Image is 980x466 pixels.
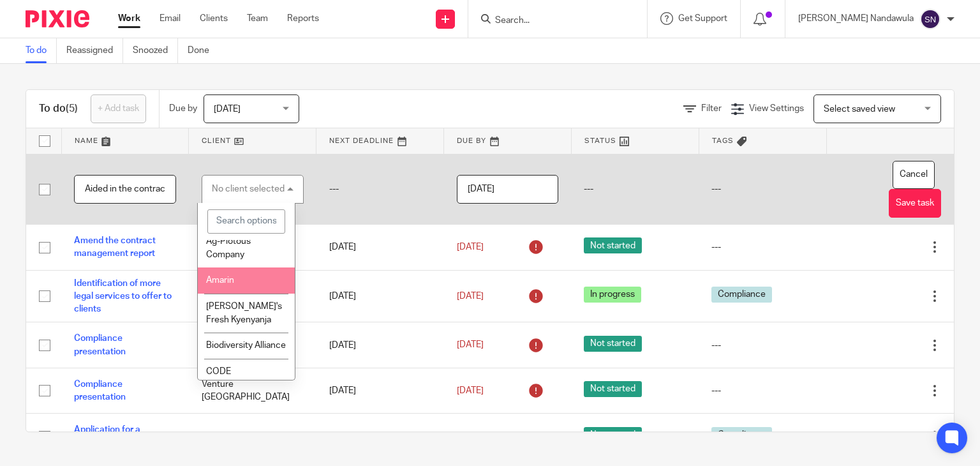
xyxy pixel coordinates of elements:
[920,9,940,29] img: svg%3E
[206,302,282,324] span: [PERSON_NAME]'s Fresh Kyenyanja
[824,105,895,114] span: Select saved view
[212,184,285,193] div: No client selected
[711,339,813,352] div: ---
[893,161,935,190] button: Cancel
[457,292,484,301] span: [DATE]
[699,154,826,225] td: ---
[247,12,268,25] a: Team
[74,175,176,204] input: Task name
[711,241,813,253] div: ---
[678,14,727,23] span: Get Support
[206,237,251,259] span: Ag-Plotous Company
[701,104,722,113] span: Filter
[160,12,181,25] a: Email
[494,15,609,27] input: Search
[712,137,734,144] span: Tags
[74,236,156,258] a: Amend the contract management report
[188,38,219,63] a: Done
[26,10,89,27] img: Pixie
[39,102,78,116] h1: To do
[189,270,316,322] td: Amarin
[316,154,444,225] td: ---
[316,322,444,368] td: [DATE]
[316,270,444,322] td: [DATE]
[584,381,642,397] span: Not started
[118,12,140,25] a: Work
[316,414,444,459] td: [DATE]
[207,209,285,234] input: Search options...
[74,425,140,447] a: Application for a trademark
[711,384,813,397] div: ---
[189,414,316,459] td: KII Impact
[798,12,914,25] p: [PERSON_NAME] Nandawula
[457,386,484,395] span: [DATE]
[74,380,126,402] a: Compliance presentation
[287,12,319,25] a: Reports
[74,334,126,356] a: Compliance presentation
[91,94,146,123] a: + Add task
[457,175,559,204] input: Pick a date
[889,189,941,218] button: Save task
[189,225,316,270] td: Amarin
[584,427,642,443] span: Not started
[316,368,444,413] td: [DATE]
[66,103,78,114] span: (5)
[571,154,699,225] td: ---
[206,367,231,376] span: CODE
[189,368,316,413] td: Venture [GEOGRAPHIC_DATA]
[584,287,641,303] span: In progress
[457,340,484,349] span: [DATE]
[584,336,642,352] span: Not started
[26,38,57,63] a: To do
[206,276,234,285] span: Amarin
[133,38,178,63] a: Snoozed
[169,102,197,115] p: Due by
[206,341,286,350] span: Biodiversity Alliance
[316,225,444,270] td: [DATE]
[584,237,642,253] span: Not started
[214,105,241,114] span: [DATE]
[711,287,772,303] span: Compliance
[200,12,228,25] a: Clients
[74,279,172,314] a: Identification of more legal services to offer to clients
[66,38,123,63] a: Reassigned
[189,322,316,368] td: Amarin
[749,104,804,113] span: View Settings
[711,427,772,443] span: Compliance
[457,243,484,252] span: [DATE]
